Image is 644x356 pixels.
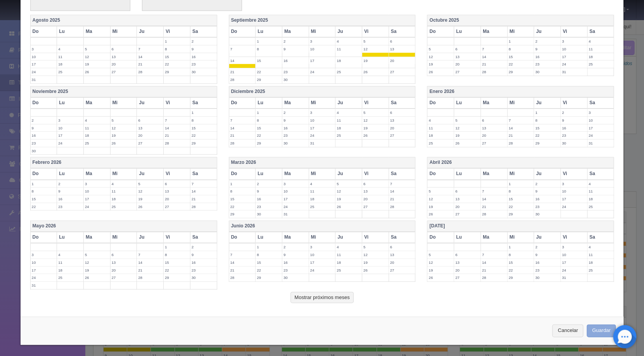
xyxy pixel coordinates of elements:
[31,195,57,203] label: 15
[454,195,480,203] label: 13
[256,187,282,195] label: 9
[534,109,560,116] label: 1
[190,203,217,210] label: 28
[508,124,534,132] label: 14
[229,251,256,258] label: 7
[256,251,282,258] label: 8
[110,180,137,187] label: 4
[427,187,454,195] label: 5
[110,251,137,258] label: 6
[137,68,163,76] label: 28
[335,132,362,139] label: 25
[427,53,454,60] label: 12
[229,76,256,83] label: 28
[508,210,534,218] label: 29
[137,45,163,53] label: 7
[190,38,217,45] label: 2
[389,38,415,45] label: 6
[256,180,282,187] label: 2
[561,203,587,210] label: 24
[335,124,362,132] label: 18
[587,117,614,124] label: 10
[508,38,534,45] label: 1
[31,147,57,155] label: 30
[362,124,388,132] label: 19
[282,139,309,147] label: 30
[31,117,57,124] label: 2
[587,195,614,203] label: 18
[309,187,335,195] label: 11
[31,180,57,187] label: 1
[389,195,415,203] label: 21
[309,243,335,251] label: 3
[481,139,507,147] label: 27
[137,180,163,187] label: 5
[362,251,388,258] label: 12
[256,210,282,218] label: 30
[31,203,57,210] label: 22
[454,203,480,210] label: 20
[481,203,507,210] label: 21
[164,38,190,45] label: 1
[164,203,190,210] label: 27
[362,187,388,195] label: 13
[256,139,282,147] label: 29
[84,180,110,187] label: 3
[84,60,110,68] label: 19
[137,203,163,210] label: 26
[256,124,282,132] label: 15
[508,187,534,195] label: 8
[229,124,256,132] label: 14
[282,243,309,251] label: 2
[137,139,163,147] label: 27
[190,251,217,258] label: 9
[335,117,362,124] label: 11
[229,45,256,53] label: 7
[561,68,587,76] label: 31
[31,132,57,139] label: 16
[110,195,137,203] label: 18
[282,180,309,187] label: 3
[508,195,534,203] label: 15
[57,195,83,203] label: 16
[229,132,256,139] label: 21
[84,203,110,210] label: 24
[309,117,335,124] label: 10
[508,53,534,60] label: 15
[561,243,587,251] label: 3
[427,68,454,76] label: 26
[137,132,163,139] label: 20
[31,124,57,132] label: 9
[587,203,614,210] label: 25
[587,180,614,187] label: 4
[31,251,57,258] label: 3
[57,203,83,210] label: 23
[137,117,163,124] label: 6
[190,109,217,116] label: 1
[190,243,217,251] label: 2
[427,60,454,68] label: 19
[190,68,217,76] label: 30
[229,195,256,203] label: 15
[561,180,587,187] label: 3
[31,68,57,76] label: 24
[229,187,256,195] label: 8
[335,180,362,187] label: 5
[256,38,282,45] label: 1
[508,203,534,210] label: 22
[534,195,560,203] label: 16
[256,109,282,116] label: 1
[508,45,534,53] label: 8
[481,187,507,195] label: 7
[229,117,256,124] label: 7
[84,68,110,76] label: 26
[110,53,137,60] label: 13
[282,210,309,218] label: 31
[362,38,388,45] label: 5
[389,117,415,124] label: 13
[309,57,335,64] label: 17
[190,45,217,53] label: 9
[164,60,190,68] label: 22
[282,251,309,258] label: 9
[84,53,110,60] label: 12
